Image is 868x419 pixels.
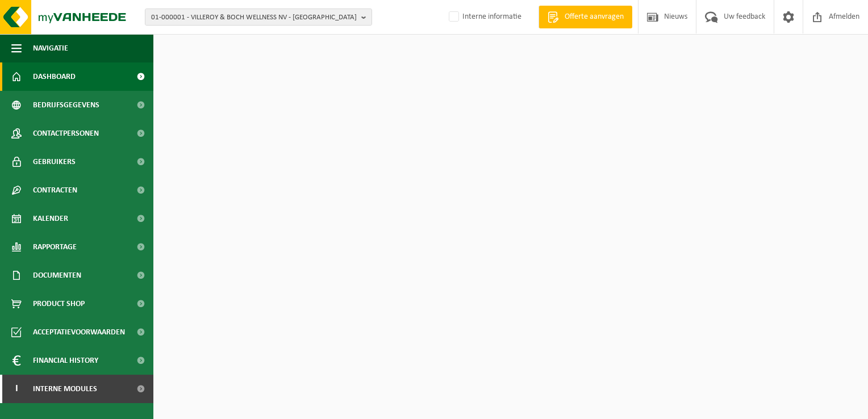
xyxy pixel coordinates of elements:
[33,91,99,119] span: Bedrijfsgegevens
[145,9,372,26] button: 01-000001 - VILLEROY & BOCH WELLNESS NV - [GEOGRAPHIC_DATA]
[33,148,76,176] span: Gebruikers
[33,176,77,204] span: Contracten
[446,9,521,26] label: Interne informatie
[33,204,68,233] span: Kalender
[539,6,632,28] a: Offerte aanvragen
[33,34,68,62] span: Navigatie
[33,119,99,148] span: Contactpersonen
[33,261,81,290] span: Documenten
[33,62,76,91] span: Dashboard
[33,318,125,346] span: Acceptatievoorwaarden
[33,346,98,375] span: Financial History
[33,290,85,318] span: Product Shop
[562,11,627,23] span: Offerte aanvragen
[11,375,22,403] span: I
[33,375,97,403] span: Interne modules
[151,9,357,26] span: 01-000001 - VILLEROY & BOCH WELLNESS NV - [GEOGRAPHIC_DATA]
[33,233,77,261] span: Rapportage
